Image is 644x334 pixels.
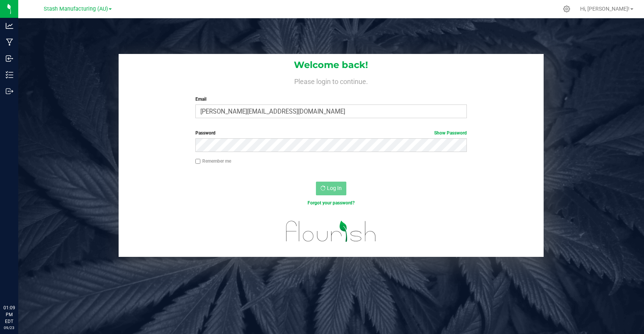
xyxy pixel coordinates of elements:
a: Show Password [434,130,467,136]
button: Log In [316,182,346,195]
div: Manage settings [562,5,571,13]
label: Remember me [195,158,231,165]
img: flourish_logo.svg [278,214,384,249]
a: Forgot your password? [308,200,355,206]
h4: Please login to continue. [119,76,543,85]
span: Log In [327,185,342,191]
inline-svg: Inventory [6,71,13,79]
p: 09/23 [3,325,15,331]
inline-svg: Inbound [6,55,13,62]
inline-svg: Analytics [6,22,13,30]
p: 01:09 PM EDT [3,304,15,325]
span: Hi, [PERSON_NAME]! [580,6,630,12]
inline-svg: Manufacturing [6,38,13,46]
span: Password [195,130,216,136]
label: Email [195,96,467,103]
input: Remember me [195,159,201,164]
span: Stash Manufacturing (AU) [44,6,108,12]
inline-svg: Outbound [6,87,13,95]
h1: Welcome back! [119,60,543,70]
